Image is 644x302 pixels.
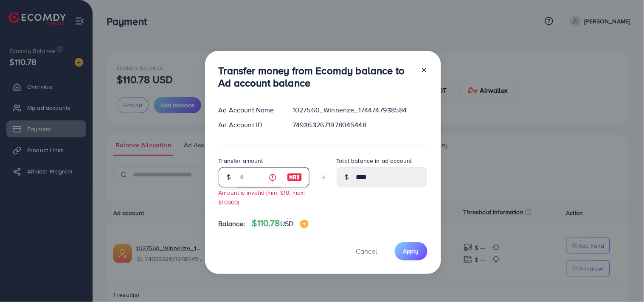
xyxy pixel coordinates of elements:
[219,64,414,89] h3: Transfer money from Ecomdy balance to Ad account balance
[280,219,293,228] span: USD
[212,120,286,130] div: Ad Account ID
[608,264,638,296] iframe: Chat
[403,247,419,255] span: Apply
[287,172,302,182] img: image
[300,220,309,228] img: image
[337,157,412,165] label: Total balance in ad account
[252,218,309,229] h4: $110.78
[212,105,286,115] div: Ad Account Name
[356,246,377,256] span: Cancel
[286,105,434,115] div: 1027560_Winnerize_1744747938584
[219,188,305,206] small: Amount is invalid (min: $10, max: $10000)
[219,157,263,165] label: Transfer amount
[395,242,427,260] button: Apply
[219,219,245,229] span: Balance:
[286,120,434,130] div: 7493632671978045448
[346,242,388,260] button: Cancel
